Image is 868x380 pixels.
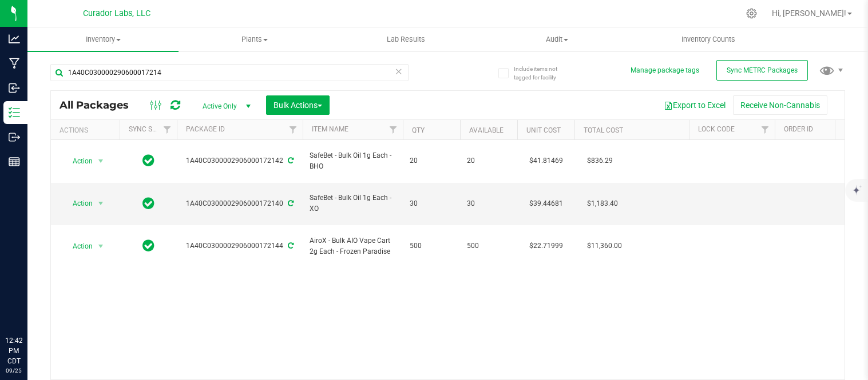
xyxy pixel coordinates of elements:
[11,289,46,323] iframe: Resource center
[286,242,294,250] span: Sync from Compliance System
[482,34,632,45] span: Audit
[410,198,453,209] span: 30
[175,155,304,166] div: 1A40C0300002906000172142
[310,235,396,257] span: AiroX - Bulk AIO Vape Cart 2g Each - Frozen Paradise
[50,64,409,81] input: Search Package ID, Item Name, SKU, Lot or Part Number...
[581,238,628,254] span: $11,360.00
[274,101,322,110] span: Bulk Actions
[142,153,154,169] span: In Sync
[727,66,798,74] span: Sync METRC Packages
[62,195,93,211] span: Action
[631,66,699,75] button: Manage package tags
[27,27,179,51] a: Inventory
[94,238,108,254] span: select
[467,155,510,166] span: 20
[584,126,623,134] a: Total Cost
[514,65,571,82] span: Include items not tagged for facility
[266,95,330,115] button: Bulk Actions
[716,60,808,81] button: Sync METRC Packages
[83,9,150,18] span: Curador Labs, LLC
[9,58,20,69] inline-svg: Manufacturing
[142,238,154,254] span: In Sync
[186,125,225,133] a: Package ID
[5,335,22,366] p: 12:42 PM CDT
[698,125,735,133] a: Lock Code
[27,34,179,45] span: Inventory
[666,34,751,45] span: Inventory Counts
[158,120,177,139] a: Filter
[744,8,759,19] div: Manage settings
[467,241,510,251] span: 500
[633,27,784,51] a: Inventory Counts
[9,107,20,118] inline-svg: Inventory
[410,241,453,251] span: 500
[526,126,561,134] a: Unit Cost
[517,225,574,267] td: $22.71999
[410,155,453,166] span: 20
[60,126,115,134] div: Actions
[284,120,303,139] a: Filter
[310,150,396,172] span: SafeBet - Bulk Oil 1g Each - BHO
[5,366,22,375] p: 09/25
[784,125,813,133] a: Order Id
[129,125,173,133] a: Sync Status
[772,9,846,18] span: Hi, [PERSON_NAME]!
[9,33,20,45] inline-svg: Analytics
[175,241,304,251] div: 1A40C0300002906000172144
[371,34,441,45] span: Lab Results
[179,34,329,45] span: Plants
[517,183,574,226] td: $39.44681
[286,199,294,207] span: Sync from Compliance System
[581,195,624,212] span: $1,183.40
[312,125,348,133] a: Item Name
[384,120,403,139] a: Filter
[517,140,574,183] td: $41.81469
[175,198,304,209] div: 1A40C0300002906000172140
[467,198,510,209] span: 30
[60,99,140,111] span: All Packages
[756,120,775,139] a: Filter
[9,131,20,143] inline-svg: Outbound
[142,195,154,211] span: In Sync
[310,193,396,214] span: SafeBet - Bulk Oil 1g Each - XO
[94,153,108,169] span: select
[656,95,733,115] button: Export to Excel
[581,153,619,169] span: $836.29
[9,156,20,167] inline-svg: Reports
[9,82,20,94] inline-svg: Inbound
[94,195,108,211] span: select
[330,27,481,51] a: Lab Results
[286,157,294,165] span: Sync from Compliance System
[62,153,93,169] span: Action
[34,287,47,301] iframe: Resource center unread badge
[412,126,425,134] a: Qty
[469,126,504,134] a: Available
[179,27,330,51] a: Plants
[395,64,403,79] span: Clear
[733,95,827,115] button: Receive Non-Cannabis
[62,238,93,254] span: Action
[481,27,632,51] a: Audit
